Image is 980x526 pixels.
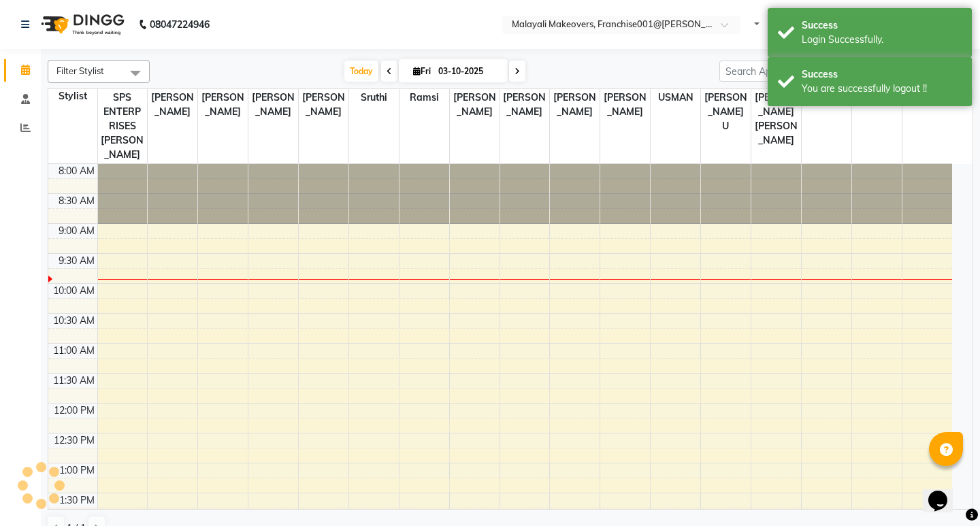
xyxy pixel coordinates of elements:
[802,18,962,33] div: Success
[50,344,97,358] div: 11:00 AM
[50,284,97,298] div: 10:00 AM
[751,89,801,149] span: [PERSON_NAME] [PERSON_NAME]
[410,66,434,76] span: Fri
[148,89,197,120] span: [PERSON_NAME]
[56,224,97,238] div: 9:00 AM
[150,5,210,44] b: 08047224946
[923,472,966,512] iframe: chat widget
[802,33,962,47] div: Login Successfully.
[51,404,97,418] div: 12:00 PM
[450,89,500,120] span: [PERSON_NAME]
[56,164,97,178] div: 8:00 AM
[600,89,650,120] span: [PERSON_NAME]
[51,433,97,448] div: 12:30 PM
[248,89,298,120] span: [PERSON_NAME]
[50,314,97,328] div: 10:30 AM
[344,61,378,82] span: Today
[50,374,97,388] div: 11:30 AM
[802,67,962,82] div: Success
[500,89,550,120] span: [PERSON_NAME]
[802,82,962,96] div: You are successfully logout !!
[98,89,148,163] span: SPS ENTERPRISES [PERSON_NAME]
[434,61,502,82] input: 2025-10-03
[35,5,128,44] img: logo
[719,61,838,82] input: Search Appointment
[399,89,449,106] span: Ramsi
[56,493,97,508] div: 1:30 PM
[651,89,700,106] span: USMAN
[198,89,248,120] span: [PERSON_NAME]
[56,65,104,76] span: Filter Stylist
[701,89,751,135] span: [PERSON_NAME] U
[56,194,97,208] div: 8:30 AM
[349,89,399,106] span: Sruthi
[56,463,97,478] div: 1:00 PM
[299,89,348,120] span: [PERSON_NAME]
[48,89,97,103] div: Stylist
[550,89,600,120] span: [PERSON_NAME]
[56,254,97,268] div: 9:30 AM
